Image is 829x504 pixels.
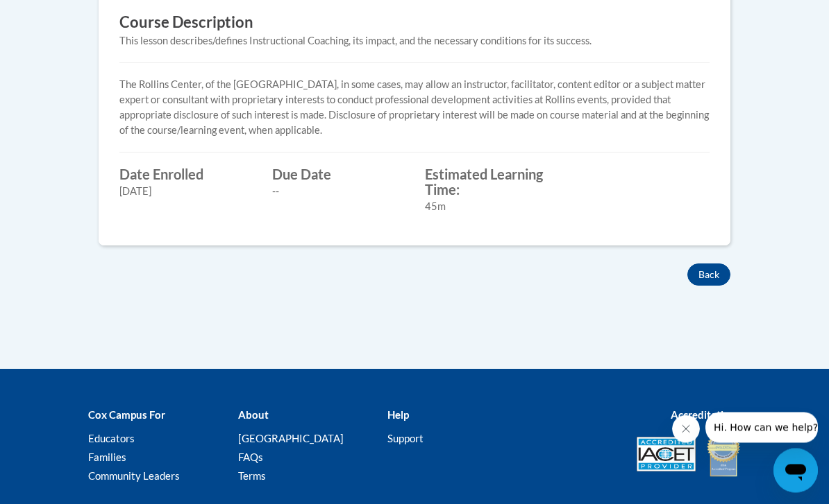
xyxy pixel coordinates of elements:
a: [GEOGRAPHIC_DATA] [238,433,344,445]
img: IDA® Accredited [706,431,741,479]
iframe: Button to launch messaging window [773,449,818,493]
a: Community Leaders [88,470,180,483]
b: Accreditations [671,409,741,422]
a: Support [387,433,424,445]
div: This lesson describes/defines Instructional Coaching, its impact, and the necessary conditions fo... [119,34,710,49]
button: Back [687,264,730,286]
iframe: Message from company [705,412,818,443]
div: -- [272,184,404,200]
label: Estimated Learning Time: [425,167,557,198]
div: [DATE] [119,184,251,200]
label: Due Date [272,167,404,182]
iframe: Close message [672,415,700,443]
img: Accredited IACET® Provider [637,437,696,472]
label: Date Enrolled [119,167,251,182]
b: Help [387,409,409,422]
div: 45m [425,200,557,215]
b: Cox Campus For [88,409,165,422]
b: About [238,409,269,422]
a: Families [88,451,126,464]
h3: Course Description [119,12,710,34]
a: Terms [238,470,266,483]
a: Educators [88,433,135,445]
a: FAQs [238,451,263,464]
p: The Rollins Center, of the [GEOGRAPHIC_DATA], in some cases, may allow an instructor, facilitator... [119,78,710,139]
